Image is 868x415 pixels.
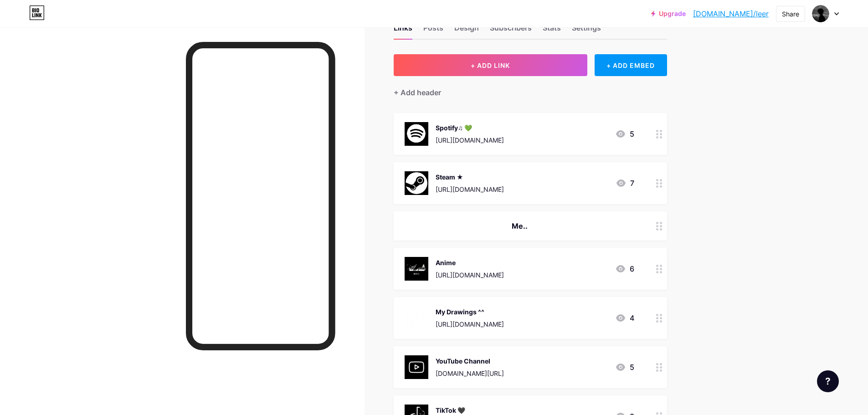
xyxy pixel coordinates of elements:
[405,257,428,281] img: Anime
[436,405,504,415] div: TikTok 🖤
[436,270,504,280] div: [URL][DOMAIN_NAME]
[436,307,504,317] div: My Drawings ^^
[693,8,769,19] a: [DOMAIN_NAME]/leer
[405,306,428,330] img: My Drawings ^^
[436,356,504,366] div: YouTube Channel
[616,178,634,189] div: 7
[405,355,428,379] img: YouTube Channel
[405,122,428,146] img: Spotify♫ 💚
[782,9,799,19] div: Share
[471,61,510,69] span: + ADD LINK
[436,135,504,145] div: [URL][DOMAIN_NAME]
[436,123,504,133] div: Spotify♫ 💚
[436,184,504,194] div: [URL][DOMAIN_NAME]
[543,22,561,39] div: Stats
[394,54,587,76] button: + ADD LINK
[405,171,428,195] img: Steam ★
[615,313,634,323] div: 4
[615,263,634,274] div: 6
[812,5,829,22] img: leer
[436,319,504,329] div: [URL][DOMAIN_NAME]
[572,22,601,39] div: Settings
[436,369,504,378] div: [DOMAIN_NAME][URL]
[436,258,504,267] div: Anime
[394,87,441,98] div: + Add header
[423,22,443,39] div: Posts
[615,362,634,373] div: 5
[615,128,634,139] div: 5
[595,54,667,76] div: + ADD EMBED
[394,22,412,39] div: Links
[651,10,686,17] a: Upgrade
[490,22,532,39] div: Subscribers
[405,220,634,231] div: Me..
[454,22,479,39] div: Design
[436,172,504,182] div: Steam ★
